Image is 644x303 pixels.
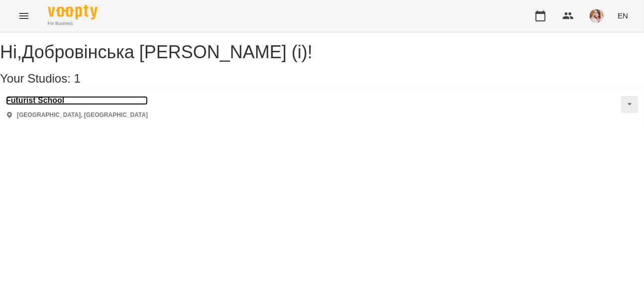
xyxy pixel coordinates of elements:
[74,72,81,85] span: 1
[48,20,98,27] span: For Business
[590,9,604,23] img: cd58824c68fe8f7eba89630c982c9fb7.jpeg
[12,4,36,28] button: Menu
[618,10,628,21] span: EN
[614,6,632,25] button: EN
[6,96,148,105] a: Futurist School
[17,111,148,119] p: [GEOGRAPHIC_DATA], [GEOGRAPHIC_DATA]
[48,5,98,19] img: Voopty Logo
